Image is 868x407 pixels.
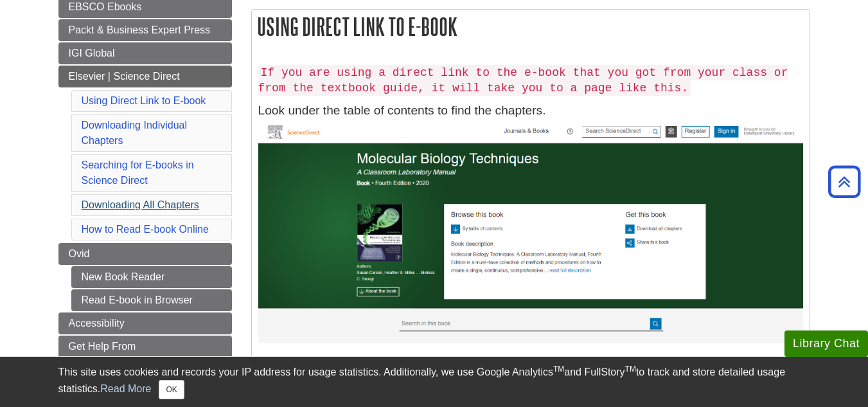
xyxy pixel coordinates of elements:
[58,243,232,265] a: Ovid
[69,1,142,12] span: EBSCO Ebooks
[553,365,564,374] sup: TM
[58,42,232,64] a: IGI Global
[58,365,810,399] div: This site uses cookies and records your IP address for usage statistics. Additionally, we use Goo...
[784,330,868,357] button: Library Chat
[69,71,180,82] span: Elsevier | Science Direct
[82,224,209,235] a: How to Read E-book Online
[82,95,206,106] a: Using Direct Link to E-book
[82,199,199,210] a: Downloading All Chapters
[82,159,194,186] a: Searching for E-books in Science Direct
[82,120,188,146] a: Downloading Individual Chapters
[258,65,788,96] code: If you are using a direct link to the e-book that you got from your class or from the textbook gu...
[69,48,115,59] span: IGI Global
[252,10,810,44] h2: Using Direct Link to E-book
[69,248,90,259] span: Ovid
[58,66,232,87] a: Elsevier | Science Direct
[71,289,232,311] a: Read E-book in Browser
[58,336,232,373] a: Get Help From [PERSON_NAME]!
[71,266,232,288] a: New Book Reader
[69,318,125,329] span: Accessibility
[625,365,636,374] sup: TM
[100,383,151,394] a: Read More
[69,341,156,367] span: Get Help From [PERSON_NAME]!
[824,173,865,190] a: Back to Top
[58,312,232,334] a: Accessibility
[159,380,184,399] button: Close
[69,24,211,35] span: Packt & Business Expert Press
[58,19,232,41] a: Packt & Business Expert Press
